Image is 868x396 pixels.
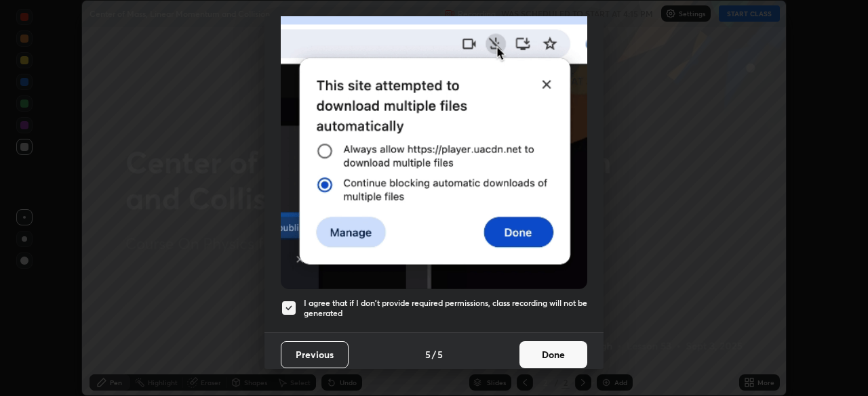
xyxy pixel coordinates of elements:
h4: 5 [437,347,443,361]
button: Done [519,341,587,368]
button: Previous [281,341,349,368]
h5: I agree that if I don't provide required permissions, class recording will not be generated [304,298,587,319]
h4: 5 [425,347,431,361]
h4: / [432,347,436,361]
